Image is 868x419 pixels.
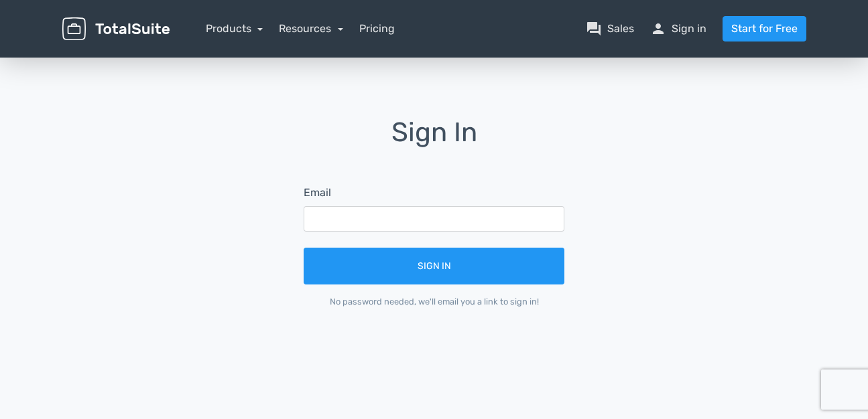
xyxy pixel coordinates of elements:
span: person [650,21,666,37]
button: Sign In [304,248,564,284]
h1: Sign In [285,118,583,166]
a: Products [206,22,263,35]
a: Resources [279,22,343,35]
label: Email [304,185,331,201]
span: question_answer [586,21,602,37]
img: TotalSuite for WordPress [62,17,170,41]
a: Start for Free [723,16,806,41]
a: question_answerSales [586,21,634,37]
a: personSign in [650,21,706,37]
a: Pricing [359,21,395,37]
div: No password needed, we'll email you a link to sign in! [304,295,564,308]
